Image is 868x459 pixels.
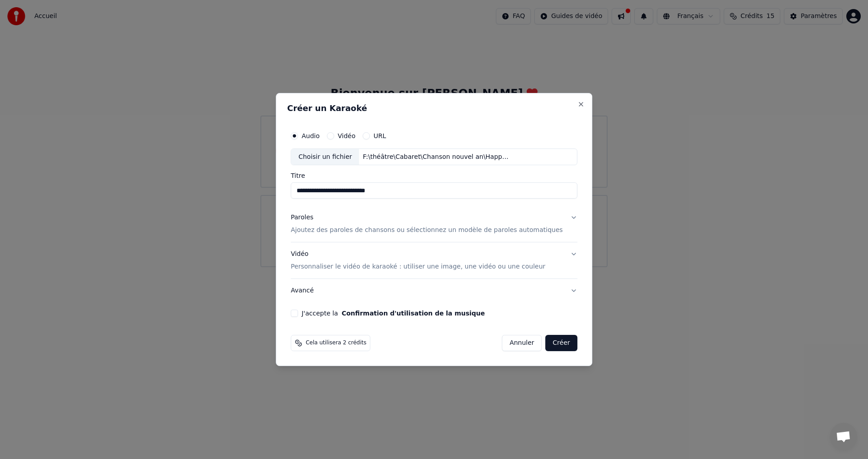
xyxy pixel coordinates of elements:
[306,339,366,347] span: Cela utilisera 2 crédits
[546,335,577,351] button: Créer
[291,206,577,242] button: ParolesAjoutez des paroles de chansons ou sélectionnez un modèle de paroles automatiques
[291,279,577,302] button: Avancé
[291,262,545,271] p: Personnaliser le vidéo de karaoké : utiliser une image, une vidéo ou une couleur
[373,133,386,139] label: URL
[338,133,355,139] label: Vidéo
[287,104,581,112] h2: Créer un Karaoké
[302,133,320,139] label: Audio
[359,153,513,162] div: F:\théâtre\Cabaret\Chanson nouvel an\Happy New year Kit Kat club V3.mp3
[291,213,313,223] div: Paroles
[291,243,577,279] button: VidéoPersonnaliser le vidéo de karaoké : utiliser une image, une vidéo ou une couleur
[291,226,563,235] p: Ajoutez des paroles de chansons ou sélectionnez un modèle de paroles automatiques
[291,173,577,179] label: Titre
[342,310,485,316] button: J'accepte la
[502,335,542,351] button: Annuler
[302,310,485,316] label: J'accepte la
[291,149,359,165] div: Choisir un fichier
[291,250,545,272] div: Vidéo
